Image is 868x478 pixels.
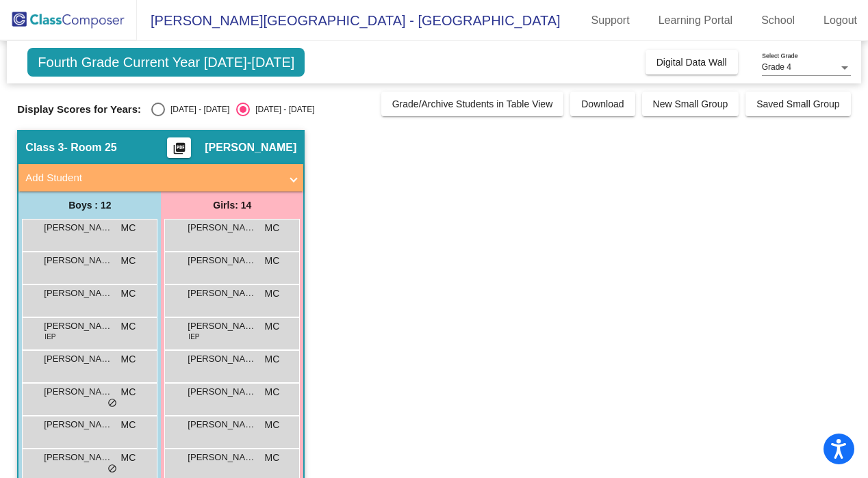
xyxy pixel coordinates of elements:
[250,103,314,116] div: [DATE] - [DATE]
[44,287,112,300] span: [PERSON_NAME]
[188,319,256,333] span: [PERSON_NAME],
[167,137,191,158] button: Print Students Details
[581,98,624,109] span: Download
[188,451,256,464] span: [PERSON_NAME]
[121,418,136,432] span: MC
[265,451,280,465] span: MC
[121,254,136,268] span: MC
[121,451,136,465] span: MC
[205,141,296,155] span: [PERSON_NAME]
[188,254,256,267] span: [PERSON_NAME]
[44,385,112,399] span: [PERSON_NAME]
[121,319,136,334] span: MC
[762,62,791,72] span: Grade 4
[17,103,141,116] span: Display Scores for Years:
[171,142,188,161] mat-icon: picture_as_pdf
[165,103,229,116] div: [DATE] - [DATE]
[44,418,112,431] span: [PERSON_NAME]
[188,332,199,342] span: IEP
[646,50,738,75] button: Digital Data Wall
[44,451,112,464] span: [PERSON_NAME]
[107,398,117,409] span: do_not_disturb_alt
[188,385,256,399] span: [PERSON_NAME]
[653,98,728,109] span: New Small Group
[745,92,850,116] button: Saved Small Group
[107,464,117,475] span: do_not_disturb_alt
[44,332,55,342] span: IEP
[18,164,303,191] mat-expansion-panel-header: Add Student
[265,287,280,301] span: MC
[188,287,256,300] span: [PERSON_NAME] Chanter
[656,57,727,68] span: Digital Data Wall
[137,10,561,31] span: [PERSON_NAME][GEOGRAPHIC_DATA] - [GEOGRAPHIC_DATA]
[44,319,112,333] span: [PERSON_NAME]
[265,319,280,334] span: MC
[265,352,280,367] span: MC
[18,191,161,219] div: Boys : 12
[44,221,112,235] span: [PERSON_NAME]
[44,254,112,267] span: [PERSON_NAME]
[64,141,116,155] span: - Room 25
[265,254,280,268] span: MC
[121,287,136,301] span: MC
[188,418,256,431] span: [PERSON_NAME]
[265,221,280,235] span: MC
[381,92,564,116] button: Grade/Archive Students in Table View
[750,10,806,31] a: School
[121,352,136,367] span: MC
[27,48,305,77] span: Fourth Grade Current Year [DATE]-[DATE]
[25,170,280,186] mat-panel-title: Add Student
[392,98,553,109] span: Grade/Archive Students in Table View
[161,191,303,219] div: Girls: 14
[756,98,839,109] span: Saved Small Group
[813,10,868,31] a: Logout
[265,385,280,399] span: MC
[44,352,112,366] span: [PERSON_NAME]
[25,141,64,155] span: Class 3
[121,385,136,399] span: MC
[265,418,280,432] span: MC
[570,92,635,116] button: Download
[642,92,739,116] button: New Small Group
[188,352,256,366] span: [PERSON_NAME]
[188,221,256,235] span: [PERSON_NAME]
[151,103,314,116] mat-radio-group: Select an option
[580,10,641,31] a: Support
[648,10,744,31] a: Learning Portal
[121,221,136,235] span: MC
